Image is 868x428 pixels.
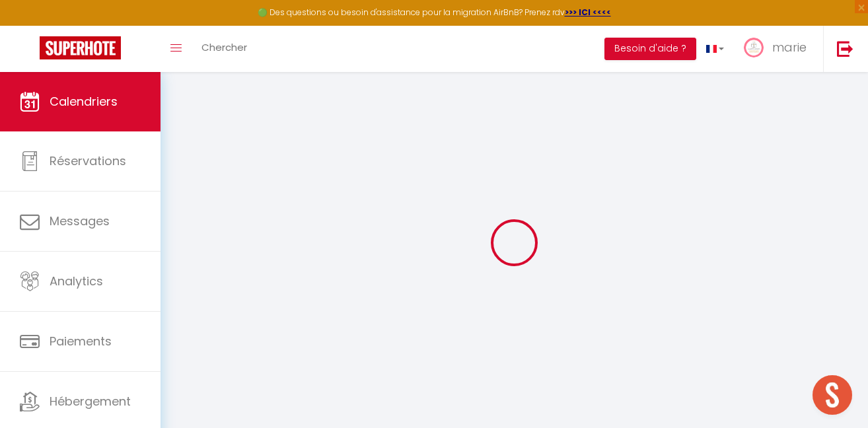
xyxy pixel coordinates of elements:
[744,38,764,57] img: ...
[772,39,807,55] span: marie
[50,273,103,289] span: Analytics
[50,333,112,349] span: Paiements
[813,375,852,415] div: Ouvrir le chat
[40,36,121,59] img: Super Booking
[50,93,118,110] span: Calendriers
[604,38,696,60] button: Besoin d'aide ?
[50,153,126,169] span: Réservations
[837,40,853,57] img: logout
[201,40,247,54] span: Chercher
[565,7,611,18] a: >>> ICI <<<<
[192,26,257,72] a: Chercher
[50,213,110,229] span: Messages
[734,26,823,72] a: ... marie
[50,393,131,410] span: Hébergement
